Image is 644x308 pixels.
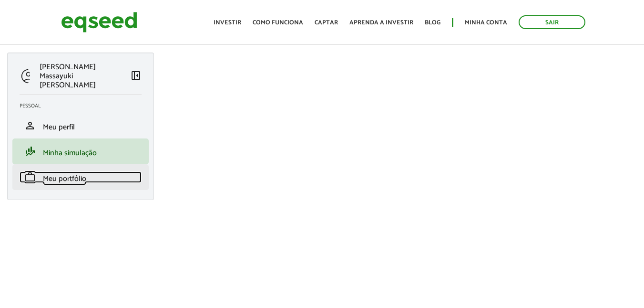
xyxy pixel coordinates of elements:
[349,20,413,26] a: Aprenda a investir
[61,10,137,35] img: EqSeed
[24,146,36,157] span: finance_mode
[425,20,440,26] a: Blog
[12,164,149,190] li: Meu portfólio
[43,121,75,134] span: Meu perfil
[315,20,338,26] a: Captar
[43,172,86,185] span: Meu portfólio
[130,70,142,81] span: left_panel_close
[519,15,585,29] a: Sair
[20,171,142,183] a: workMeu portfólio
[20,103,149,109] h2: Pessoal
[12,138,149,164] li: Minha simulação
[214,20,241,26] a: Investir
[24,171,36,183] span: work
[12,113,149,138] li: Meu perfil
[24,120,36,131] span: person
[20,120,142,131] a: personMeu perfil
[20,146,142,157] a: finance_modeMinha simulação
[43,147,97,159] span: Minha simulação
[40,63,130,90] p: [PERSON_NAME] Massayuki [PERSON_NAME]
[130,70,142,83] a: Colapsar menu
[253,20,303,26] a: Como funciona
[465,20,507,26] a: Minha conta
